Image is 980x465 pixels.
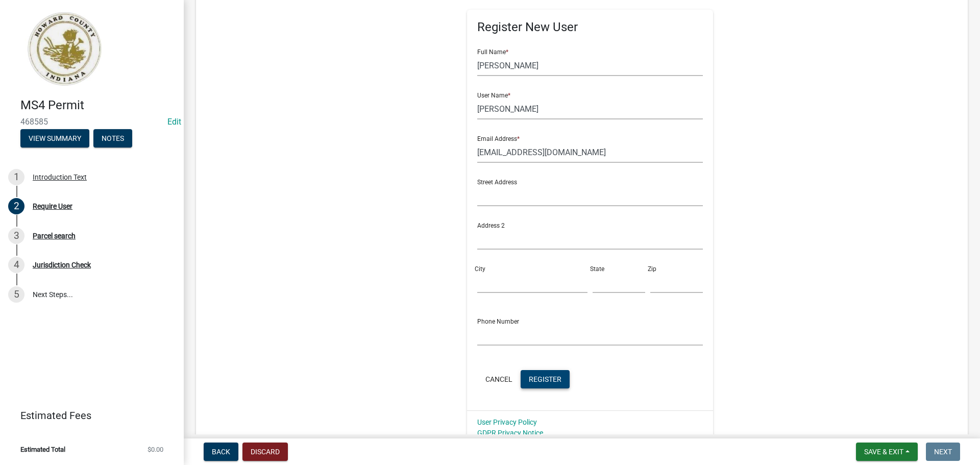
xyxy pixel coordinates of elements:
[477,370,521,388] button: Cancel
[33,261,91,268] div: Jurisdiction Check
[20,129,89,148] button: View Summary
[477,429,543,437] a: GDPR Privacy Notice
[33,174,87,181] div: Introduction Text
[33,232,76,239] div: Parcel search
[8,228,24,244] div: 3
[212,448,230,456] span: Back
[477,20,703,35] h5: Register New User
[521,370,570,388] button: Register
[167,117,181,127] wm-modal-confirm: Edit Application Number
[242,443,288,461] button: Discard
[8,286,24,303] div: 5
[8,198,24,214] div: 2
[93,129,132,148] button: Notes
[20,135,89,143] wm-modal-confirm: Summary
[926,443,960,461] button: Next
[477,418,537,426] a: User Privacy Policy
[864,448,903,456] span: Save & Exit
[934,448,952,456] span: Next
[20,117,163,127] span: 468585
[93,135,132,143] wm-modal-confirm: Notes
[8,257,24,273] div: 4
[33,203,72,210] div: Require User
[20,98,176,113] h4: MS4 Permit
[856,443,918,461] button: Save & Exit
[167,117,181,127] a: Edit
[204,443,238,461] button: Back
[20,11,108,87] img: Howard County, Indiana
[8,169,24,185] div: 1
[148,446,163,453] span: $0.00
[529,375,561,383] span: Register
[20,446,65,453] span: Estimated Total
[8,405,167,426] a: Estimated Fees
